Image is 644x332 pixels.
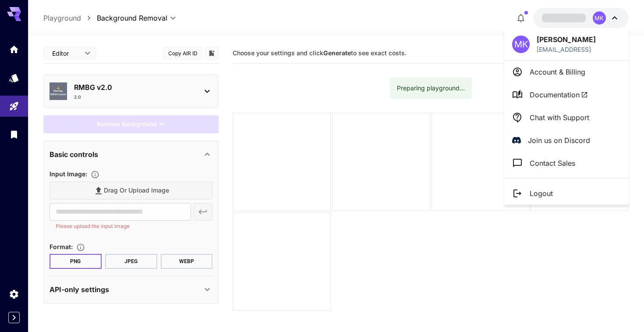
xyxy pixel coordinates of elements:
p: Account & Billing [530,67,585,77]
div: founder@upsc.ai [537,45,596,54]
p: Contact Sales [530,158,575,168]
p: [EMAIL_ADDRESS] [537,45,596,54]
p: Join us on Discord [528,135,590,146]
p: [PERSON_NAME] [537,34,596,45]
p: Logout [530,188,553,199]
span: Documentation [530,89,588,100]
p: Chat with Support [530,112,589,123]
div: MK [512,36,530,53]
